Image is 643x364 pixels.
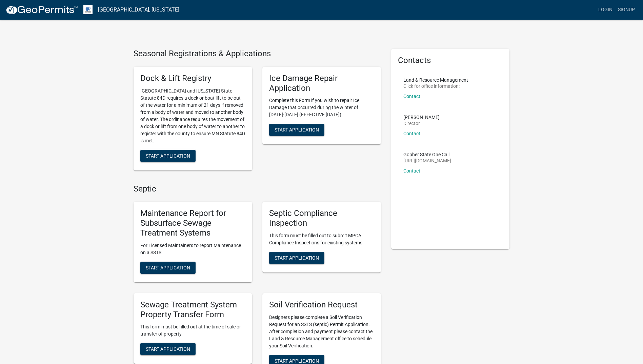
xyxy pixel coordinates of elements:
[83,5,93,14] img: Otter Tail County, Minnesota
[269,124,324,136] button: Start Application
[269,232,374,246] p: This form must be filled out to submit MPCA Compliance Inspections for existing systems
[269,314,374,349] p: Designers please complete a Soil Verification Request for an SSTS (septic) Permit Application. Af...
[146,265,190,270] span: Start Application
[269,208,374,228] h5: Septic Compliance Inspection
[403,168,420,174] a: Contact
[140,242,245,256] p: For Licensed Maintainers to report Maintenance on a SSTS
[403,152,451,157] p: Gopher State One Call
[140,323,245,338] p: This form must be filled out at the time of sale or transfer of property
[140,262,196,274] button: Start Application
[275,127,319,133] span: Start Application
[98,4,179,16] a: [GEOGRAPHIC_DATA], [US_STATE]
[275,358,319,363] span: Start Application
[275,255,319,260] span: Start Application
[140,150,196,162] button: Start Application
[403,78,468,82] p: Land & Resource Management
[146,153,190,158] span: Start Application
[403,131,420,136] a: Contact
[269,97,374,118] p: Complete this Form if you wish to repair Ice Damage that occurred during the winter of [DATE]-[DA...
[134,184,381,194] h4: Septic
[140,208,245,238] h5: Maintenance Report for Subsurface Sewage Treatment Systems
[596,3,615,16] a: Login
[140,300,245,320] h5: Sewage Treatment System Property Transfer Form
[403,84,468,88] p: Click for office information:
[403,94,420,99] a: Contact
[140,343,196,355] button: Start Application
[134,49,381,59] h4: Seasonal Registrations & Applications
[403,158,451,163] p: [URL][DOMAIN_NAME]
[269,252,324,264] button: Start Application
[615,3,638,16] a: Signup
[140,74,245,83] h5: Dock & Lift Registry
[140,87,245,144] p: [GEOGRAPHIC_DATA] and [US_STATE] State Statute 84D requires a dock or boat lift to be out of the ...
[398,56,503,65] h5: Contacts
[269,300,374,310] h5: Soil Verification Request
[403,115,440,120] p: [PERSON_NAME]
[403,121,440,126] p: Director
[269,74,374,93] h5: Ice Damage Repair Application
[146,346,190,352] span: Start Application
